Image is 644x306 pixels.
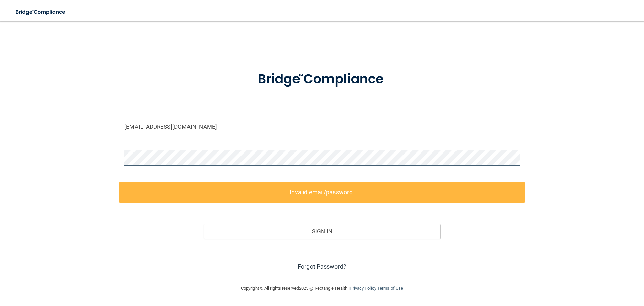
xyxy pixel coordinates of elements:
[377,286,403,291] a: Terms of Use
[204,224,441,239] button: Sign In
[119,182,525,203] label: Invalid email/password.
[350,286,376,291] a: Privacy Policy
[200,277,444,299] div: Copyright © All rights reserved 2025 @ Rectangle Health | |
[10,5,72,19] img: bridge_compliance_login_screen.278c3ca4.svg
[298,263,346,270] a: Forgot Password?
[124,119,520,134] input: Email
[244,62,400,97] img: bridge_compliance_login_screen.278c3ca4.svg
